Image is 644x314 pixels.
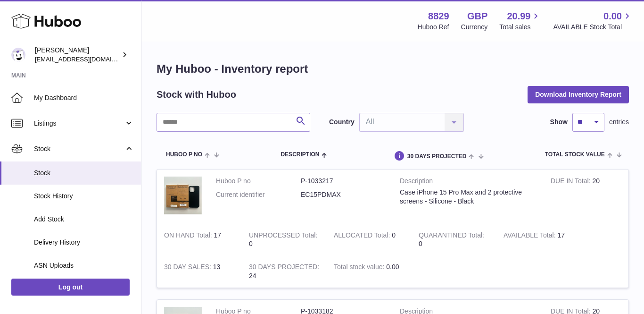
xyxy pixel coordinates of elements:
[301,190,386,199] dd: EC15PDMAX
[386,263,399,271] span: 0.00
[157,255,242,288] td: 13
[34,93,134,102] span: My Dashboard
[507,10,530,23] span: 20.99
[34,192,134,201] span: Stock History
[11,48,25,62] img: commandes@kpmatech.com
[242,255,327,288] td: 24
[609,118,629,127] span: entries
[34,119,124,128] span: Listings
[34,169,134,178] span: Stock
[400,188,537,206] div: Case iPhone 15 Pro Max and 2 protective screens - Silicone - Black
[249,231,317,241] strong: UNPROCESSED Total
[419,231,484,241] strong: QUARANTINED Total
[544,170,628,224] td: 20
[334,231,392,241] strong: ALLOCATED Total
[34,261,134,270] span: ASN Uploads
[551,177,592,187] strong: DUE IN Total
[461,23,488,32] div: Currency
[499,23,541,32] span: Total sales
[216,177,301,186] dt: Huboo P no
[419,240,422,247] span: 0
[164,263,213,273] strong: 30 DAY SALES
[550,118,568,127] label: Show
[164,231,214,241] strong: ON HAND Total
[242,224,327,256] td: 0
[603,10,622,23] span: 0.00
[327,224,412,256] td: 0
[216,190,301,199] dt: Current identifier
[499,10,541,32] a: 20.99 Total sales
[407,153,467,160] span: 30 DAYS PROJECTED
[34,238,134,247] span: Delivery History
[334,263,386,273] strong: Total stock value
[34,215,134,224] span: Add Stock
[496,224,581,256] td: 17
[11,279,130,296] a: Log out
[35,55,139,63] span: [EMAIL_ADDRESS][DOMAIN_NAME]
[35,46,120,64] div: [PERSON_NAME]
[249,263,319,273] strong: 30 DAYS PROJECTED
[301,177,386,186] dd: P-1033217
[553,23,633,32] span: AVAILABLE Stock Total
[504,231,557,241] strong: AVAILABLE Total
[428,10,449,23] strong: 8829
[281,152,319,158] span: Description
[34,144,124,153] span: Stock
[528,86,629,103] button: Download Inventory Report
[467,10,487,23] strong: GBP
[418,23,449,32] div: Huboo Ref
[157,224,242,256] td: 17
[157,88,236,101] h2: Stock with Huboo
[329,118,355,127] label: Country
[157,61,629,76] h1: My Huboo - Inventory report
[164,177,202,214] img: product image
[166,152,202,158] span: Huboo P no
[545,152,605,158] span: Total stock value
[400,177,537,188] strong: Description
[553,10,633,32] a: 0.00 AVAILABLE Stock Total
